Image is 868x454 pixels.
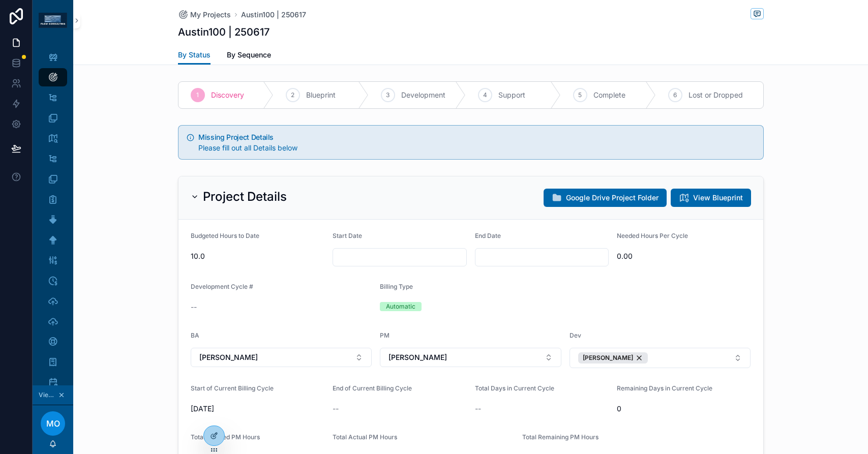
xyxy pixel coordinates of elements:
[333,384,412,392] span: End of Current Billing Cycle
[39,13,67,28] img: App logo
[191,348,372,367] button: Select Button
[475,404,481,414] span: --
[566,193,659,203] span: Google Drive Project Folder
[386,91,390,99] span: 3
[191,302,197,312] span: --
[178,25,270,39] h1: Austin100 | 250617
[333,404,339,414] span: --
[617,384,712,392] span: Remaining Days in Current Cycle
[306,90,336,100] span: Blueprint
[386,302,415,311] div: Automatic
[401,90,445,100] span: Development
[333,433,397,441] span: Total Actual PM Hours
[196,91,199,99] span: 1
[333,232,362,239] span: Start Date
[388,352,447,362] span: [PERSON_NAME]
[241,10,306,20] a: Austin100 | 250617
[671,189,751,207] button: View Blueprint
[380,348,561,367] button: Select Button
[570,331,581,339] span: Dev
[522,433,598,441] span: Total Remaining PM Hours
[211,90,244,100] span: Discovery
[483,91,487,99] span: 4
[203,189,287,205] h2: Project Details
[198,143,297,152] span: Please fill out all Details below
[227,50,271,60] span: By Sequence
[191,384,274,392] span: Start of Current Billing Cycle
[570,348,751,368] button: Select Button
[380,331,390,339] span: PM
[617,404,751,414] span: 0
[617,251,751,261] span: 0.00
[475,384,554,392] span: Total Days in Current Cycle
[39,391,56,399] span: Viewing as [PERSON_NAME]
[191,283,253,290] span: Development Cycle #
[33,41,73,385] div: scrollable content
[178,46,211,65] a: By Status
[380,283,413,290] span: Billing Type
[544,189,667,207] button: Google Drive Project Folder
[578,352,648,364] button: Unselect 4
[689,90,743,100] span: Lost or Dropped
[191,232,259,239] span: Budgeted Hours to Date
[46,417,60,430] span: MO
[198,134,755,141] h5: Missing Project Details
[583,354,633,362] span: [PERSON_NAME]
[198,143,755,153] div: Please fill out all Details below
[693,193,743,203] span: View Blueprint
[191,433,260,441] span: Total Planned PM Hours
[227,46,271,66] a: By Sequence
[593,90,625,100] span: Complete
[191,251,325,261] span: 10.0
[673,91,677,99] span: 6
[617,232,688,239] span: Needed Hours Per Cycle
[191,331,199,339] span: BA
[291,91,294,99] span: 2
[498,90,525,100] span: Support
[578,91,582,99] span: 5
[475,232,501,239] span: End Date
[178,50,211,60] span: By Status
[199,352,258,362] span: [PERSON_NAME]
[190,10,231,20] span: My Projects
[191,404,325,414] span: [DATE]
[178,10,231,20] a: My Projects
